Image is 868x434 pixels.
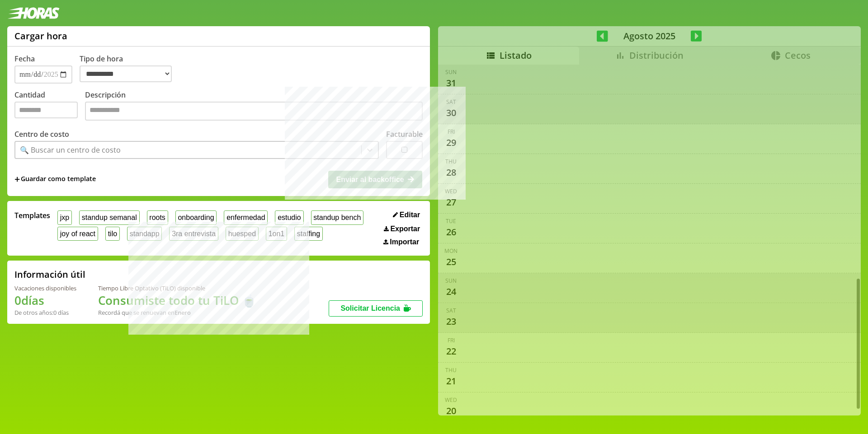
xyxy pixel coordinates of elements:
[14,90,85,123] label: Cantidad
[105,227,120,241] button: tilo
[98,308,256,317] div: Recordá que se renuevan en
[224,210,268,224] button: enfermedad
[390,238,419,246] span: Importar
[275,210,303,224] button: estudio
[14,292,76,308] h1: 0 días
[175,210,217,224] button: onboarding
[57,210,72,224] button: jxp
[85,90,423,123] label: Descripción
[14,308,76,317] div: De otros años: 0 días
[381,224,423,233] button: Exportar
[14,210,50,220] span: Templates
[80,65,172,82] select: Tipo de hora
[57,227,98,241] button: joy of react
[400,211,420,219] span: Editar
[340,304,400,312] span: Solicitar Licencia
[266,227,287,241] button: 1on1
[14,174,96,184] span: +Guardar como template
[98,292,256,308] h1: Consumiste todo tu TiLO 🍵
[98,284,256,292] div: Tiempo Libre Optativo (TiLO) disponible
[85,102,423,121] textarea: Descripción
[14,129,69,139] label: Centro de costo
[311,210,364,224] button: standup bench
[390,210,423,219] button: Editar
[14,268,85,280] h2: Información útil
[329,300,423,317] button: Solicitar Licencia
[169,227,218,241] button: 3ra entrevista
[175,308,191,317] b: Enero
[226,227,259,241] button: huesped
[127,227,162,241] button: standapp
[79,210,139,224] button: standup semanal
[294,227,323,241] button: staffing
[14,174,20,184] span: +
[386,129,423,139] label: Facturable
[7,7,60,19] img: logotipo
[14,54,35,64] label: Fecha
[14,102,78,118] input: Cantidad
[14,30,67,42] h1: Cargar hora
[147,210,168,224] button: roots
[80,54,179,84] label: Tipo de hora
[20,145,121,155] div: 🔍 Buscar un centro de costo
[14,284,76,292] div: Vacaciones disponibles
[390,225,420,233] span: Exportar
